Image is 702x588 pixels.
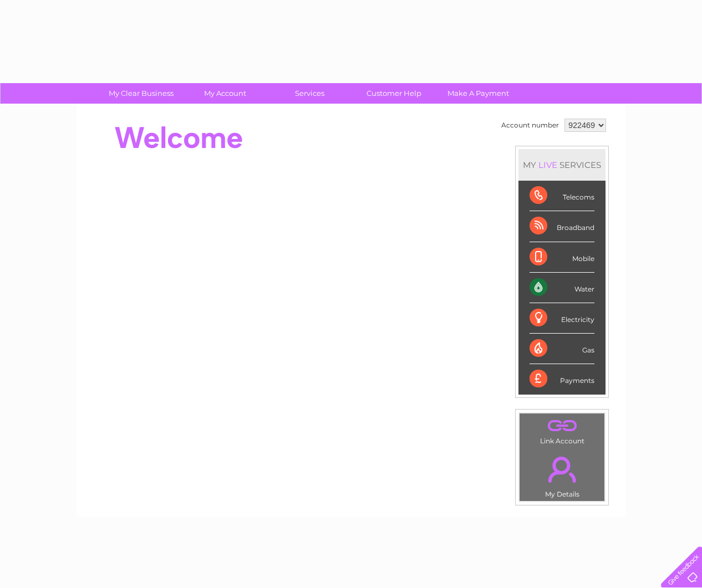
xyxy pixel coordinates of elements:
[530,242,594,273] div: Mobile
[180,83,271,104] a: My Account
[530,364,594,394] div: Payments
[536,160,559,170] div: LIVE
[95,83,187,104] a: My Clear Business
[433,83,524,104] a: Make A Payment
[519,413,605,448] td: Link Account
[498,116,562,135] td: Account number
[530,334,594,364] div: Gas
[518,149,606,181] div: MY SERVICES
[264,83,355,104] a: Services
[530,273,594,303] div: Water
[519,447,605,502] td: My Details
[530,211,594,242] div: Broadband
[348,83,440,104] a: Customer Help
[530,303,594,334] div: Electricity
[522,416,602,436] a: .
[522,450,602,489] a: .
[530,181,594,211] div: Telecoms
